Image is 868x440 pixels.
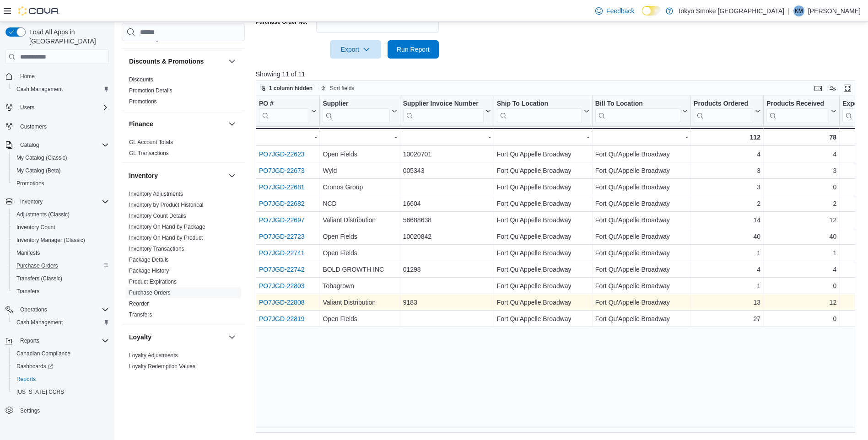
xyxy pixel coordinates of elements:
div: 112 [694,132,760,143]
a: Inventory Adjustments [129,191,183,197]
span: Washington CCRS [13,386,109,397]
button: Bill To Location [595,100,688,123]
a: Settings [16,405,43,416]
button: Loyalty [129,333,225,342]
button: Users [16,102,38,113]
div: Products Received [766,100,829,108]
span: GL Account Totals [129,139,173,146]
button: Sort fields [317,83,358,94]
button: Run Report [388,40,439,59]
div: Tobagrown [323,280,397,291]
div: 0 [766,280,836,291]
a: Reports [13,374,39,385]
div: - [595,132,688,143]
div: Ship To Location [496,100,582,123]
a: Promotions [13,178,48,189]
div: 13 [694,297,760,308]
span: Transfers [16,288,39,295]
button: Cash Management [9,316,113,329]
button: Ship To Location [496,100,589,123]
span: Purchase Orders [16,262,58,269]
div: Open Fields [323,247,397,258]
span: Settings [16,405,109,416]
div: Discounts & Promotions [122,74,245,111]
span: Manifests [16,249,40,257]
input: Dark Mode [642,6,661,16]
span: Reports [16,376,36,383]
div: Ship To Location [496,100,582,108]
div: Supplier [323,100,389,108]
div: 005343 [403,165,491,176]
span: Cash Management [13,84,109,95]
span: Loyalty Redemption Values [129,363,195,370]
span: Run Report [397,45,430,54]
div: Supplier [323,100,389,123]
span: Loyalty Adjustments [129,352,178,359]
span: Inventory [16,196,109,207]
div: PO # URL [259,100,309,123]
div: Kory McNabb [793,5,804,16]
div: Fort Qu'Appelle Broadway [595,247,688,258]
h3: Loyalty [129,333,151,342]
div: 01298 [403,264,491,275]
span: Export [335,40,376,59]
span: Inventory by Product Historical [129,201,204,209]
div: PO # [259,100,309,108]
span: Dashboards [13,361,109,372]
a: PO7JGD-22681 [259,183,305,191]
p: [PERSON_NAME] [808,5,861,16]
a: Promotion Details [129,87,173,94]
div: Supplier Invoice Number [403,100,483,123]
a: Inventory Count Details [129,213,186,219]
div: 10020701 [403,149,491,160]
div: Fort Qu'Appelle Broadway [595,264,688,275]
span: Inventory [20,198,43,205]
span: Customers [20,123,47,130]
a: Dashboards [13,361,57,372]
span: Inventory Count Details [129,212,186,220]
div: 3 [694,165,760,176]
span: Sort fields [330,85,354,92]
button: Canadian Compliance [9,347,113,360]
span: Transfers (Classic) [13,273,109,284]
span: My Catalog (Beta) [16,167,61,174]
div: Valiant Distribution [323,297,397,308]
button: Products Received [766,100,836,123]
button: Inventory [226,170,237,181]
button: Discounts & Promotions [226,56,237,67]
div: 14 [694,215,760,225]
button: Export [330,40,381,59]
div: Fort Qu'Appelle Broadway [496,215,589,225]
button: Promotions [9,177,113,190]
button: Products Ordered [694,100,760,123]
span: Promotions [13,178,109,189]
a: Customers [16,121,50,132]
div: 10020842 [403,231,491,242]
span: Inventory Count [13,222,109,233]
span: Inventory On Hand by Product [129,234,203,241]
div: Open Fields [323,231,397,242]
a: Dashboards [9,360,113,373]
label: Purchase Order No. [256,18,307,26]
button: Inventory [16,196,46,207]
span: Load All Apps in [GEOGRAPHIC_DATA] [26,27,109,46]
div: Fort Qu'Appelle Broadway [595,297,688,308]
span: Package History [129,267,169,274]
a: Package History [129,268,169,274]
button: Reports [16,335,43,346]
button: Adjustments (Classic) [9,208,113,221]
div: Fort Qu'Appelle Broadway [595,149,688,160]
div: 16604 [403,198,491,209]
a: Inventory by Product Historical [129,202,204,208]
div: Fort Qu'Appelle Broadway [595,313,688,324]
a: My Catalog (Classic) [13,152,71,163]
span: Inventory On Hand by Package [129,223,205,231]
a: Reorder [129,300,149,307]
div: Fort Qu'Appelle Broadway [496,313,589,324]
div: Inventory [122,188,245,324]
div: Fort Qu'Appelle Broadway [496,149,589,160]
a: Inventory Manager (Classic) [13,235,89,246]
span: Adjustments (Classic) [13,209,109,220]
button: 1 column hidden [256,83,316,94]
